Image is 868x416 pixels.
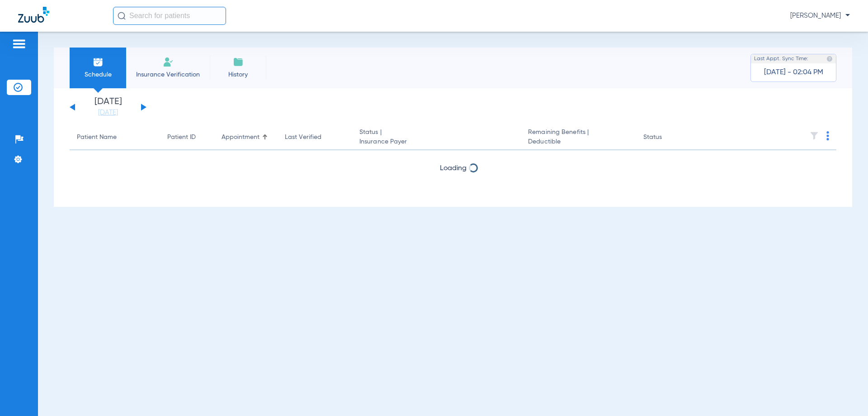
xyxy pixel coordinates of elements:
[163,57,174,67] img: Manual Insurance Verification
[133,70,203,79] span: Insurance Verification
[222,133,270,142] div: Appointment
[790,11,850,20] span: [PERSON_NAME]
[352,125,521,150] th: Status |
[285,133,345,142] div: Last Verified
[12,38,26,49] img: hamburger-icon
[754,54,808,63] span: Last Appt. Sync Time:
[826,131,829,140] img: group-dot-blue.svg
[826,56,833,62] img: last sync help info
[167,133,207,142] div: Patient ID
[77,133,117,142] div: Patient Name
[359,137,514,147] span: Insurance Payer
[113,7,226,25] input: Search for patients
[636,125,697,150] th: Status
[823,373,868,416] iframe: Chat Widget
[76,70,119,79] span: Schedule
[810,131,819,140] img: filter.svg
[18,7,49,23] img: Zuub Logo
[440,165,467,172] span: Loading
[81,97,135,117] li: [DATE]
[167,133,196,142] div: Patient ID
[528,137,628,147] span: Deductible
[233,57,244,67] img: History
[118,12,126,20] img: Search Icon
[521,125,636,150] th: Remaining Benefits |
[93,57,104,67] img: Schedule
[77,133,153,142] div: Patient Name
[81,108,135,117] a: [DATE]
[222,133,259,142] div: Appointment
[217,70,259,79] span: History
[764,68,823,77] span: [DATE] - 02:04 PM
[285,133,321,142] div: Last Verified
